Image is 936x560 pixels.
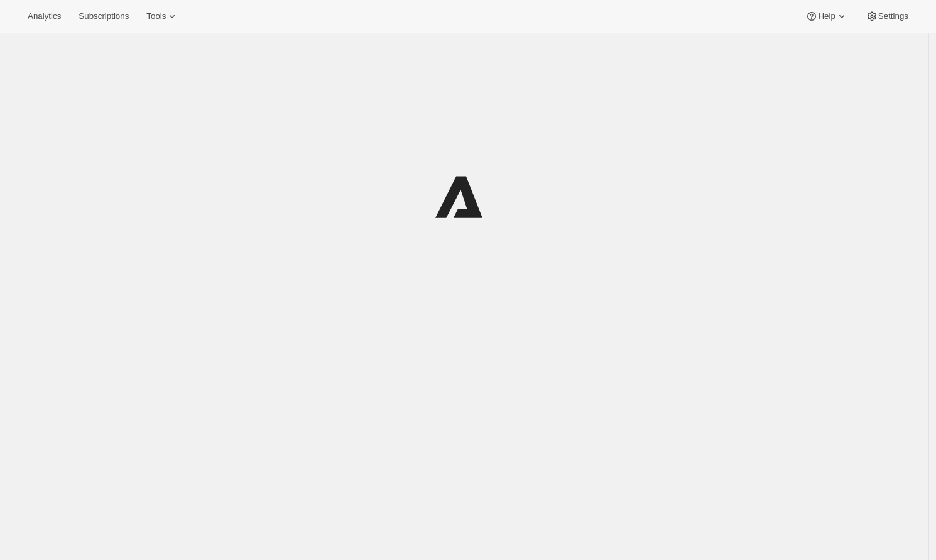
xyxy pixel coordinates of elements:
span: Subscriptions [79,11,129,21]
button: Help [798,8,855,25]
button: Tools [139,8,186,25]
button: Settings [858,8,916,25]
button: Analytics [20,8,68,25]
span: Help [818,11,835,21]
span: Tools [146,11,166,21]
span: Analytics [28,11,61,21]
button: Subscriptions [71,8,136,25]
span: Settings [878,11,908,21]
